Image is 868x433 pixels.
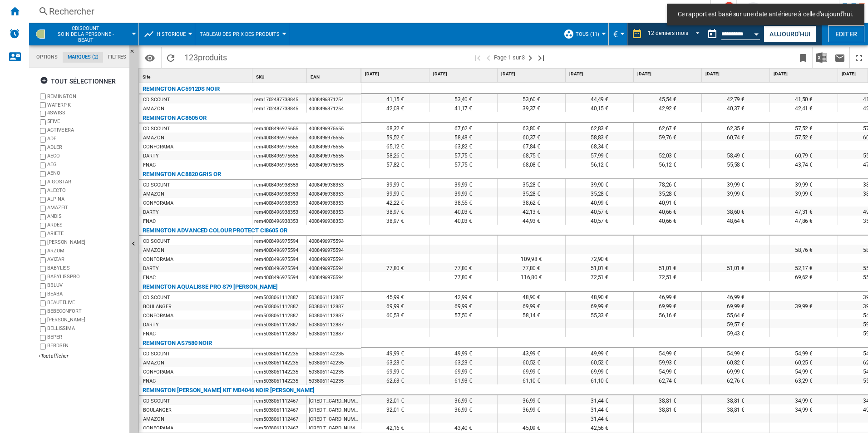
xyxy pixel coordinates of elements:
[307,94,361,103] div: 4008496871254
[143,199,173,208] div: CONFORAMA
[361,310,429,319] div: 60,53 €
[429,141,497,150] div: 63,82 €
[774,71,836,77] span: [DATE]
[498,272,565,281] div: 116,80 €
[634,197,701,207] div: 40,91 €
[831,47,849,68] button: Envoyer ce rapport par email
[498,254,565,263] div: 109,98 €
[143,273,156,282] div: FNAC
[252,254,306,263] div: rem4008496975594
[129,45,140,62] button: Masquer
[566,141,633,150] div: 68,34 €
[566,123,633,132] div: 62,83 €
[47,187,126,196] div: ALECTO
[143,169,221,180] div: REMINGTON AC8820 GRIS OR
[309,69,361,83] div: Sort None
[307,133,361,142] div: 4008496975655
[498,292,565,301] div: 48,90 €
[566,216,633,225] div: 40,57 €
[40,292,46,298] input: brand.name
[47,161,126,170] div: AEG
[498,188,565,197] div: 35,28 €
[613,23,622,45] div: €
[157,31,186,37] span: Historique
[143,23,190,45] div: Historique
[40,309,46,315] input: brand.name
[429,263,497,272] div: 77,80 €
[9,28,20,39] img: alerts-logo.svg
[162,47,180,68] button: Recharger
[498,263,565,272] div: 77,80 €
[40,275,46,280] input: brand.name
[770,103,838,112] div: 42,41 €
[40,326,46,332] input: brand.name
[37,73,118,89] button: tout sélectionner
[634,179,701,188] div: 78,26 €
[307,254,361,263] div: 4008496975594
[429,123,497,132] div: 67,62 €
[566,150,633,159] div: 57,99 €
[361,263,429,272] div: 77,80 €
[702,207,769,216] div: 38,60 €
[143,237,170,246] div: CDISCOUNT
[47,230,126,239] div: ARIETE
[40,145,46,151] input: brand.name
[143,113,207,123] div: REMINGTON AC8605 OR
[143,152,159,161] div: DARTY
[40,111,46,117] input: brand.name
[634,216,701,225] div: 40,66 €
[47,221,126,230] div: ARDES
[40,93,46,99] input: brand.name
[634,94,701,103] div: 45,54 €
[47,144,126,153] div: ADLER
[307,301,361,310] div: 5038061112887
[307,142,361,151] div: 4008496975655
[47,93,126,100] label: REMINGTON
[648,30,688,36] div: 12 derniers mois
[498,310,565,319] div: 58,14 €
[850,47,868,68] button: Plein écran
[307,123,361,133] div: 4008496975655
[307,245,361,254] div: 4008496975594
[361,94,429,103] div: 41,15 €
[40,171,46,177] input: brand.name
[433,71,495,77] span: [DATE]
[536,47,547,68] button: Dernière page
[702,159,769,168] div: 55,58 €
[143,143,173,152] div: CONFORAMA
[40,214,46,220] input: brand.name
[143,190,164,199] div: AMAZON
[702,94,769,103] div: 42,79 €
[431,69,497,80] div: [DATE]
[634,103,701,112] div: 42,92 €
[429,197,497,207] div: 38,55 €
[365,71,427,77] span: [DATE]
[702,263,769,272] div: 51,01 €
[252,301,306,310] div: rem5038061112887
[50,23,130,45] button: CDISCOUNTSoin de la personne - beaut
[141,69,252,83] div: Sort None
[254,69,306,83] div: SKU Sort None
[103,52,131,63] md-tab-item: Filtres
[252,133,306,142] div: rem4008496975655
[252,292,306,301] div: rem5038061112887
[143,217,156,226] div: FNAC
[143,264,159,273] div: DARTY
[252,142,306,151] div: rem4008496975655
[770,132,838,141] div: 57,52 €
[307,160,361,169] div: 4008496975655
[634,188,701,197] div: 35,28 €
[252,189,306,198] div: rem4008496938353
[794,47,812,68] button: Créer un favoris
[576,23,604,45] button: TOUS (11)
[498,301,565,310] div: 69,99 €
[498,197,565,207] div: 38,62 €
[770,159,838,168] div: 43,74 €
[566,179,633,188] div: 39,90 €
[40,206,46,212] input: brand.name
[143,246,164,255] div: AMAZON
[429,103,497,112] div: 41,17 €
[47,178,126,187] div: AIGOSTAR
[198,53,227,62] span: produits
[566,272,633,281] div: 72,51 €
